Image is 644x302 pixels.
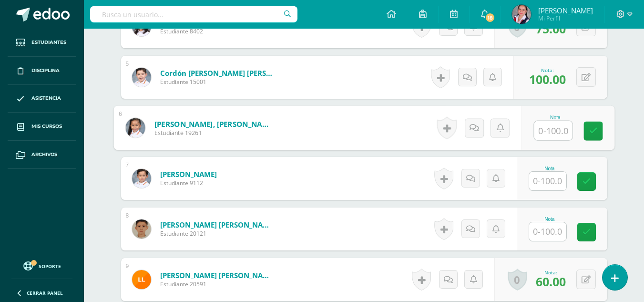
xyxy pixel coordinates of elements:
span: Cerrar panel [27,290,63,296]
span: Mi Perfil [538,14,593,22]
a: [PERSON_NAME] [PERSON_NAME] [160,220,275,229]
input: 0-100.0 [534,121,572,140]
img: 2688f543e8a8955ddb67c46454f4aee8.png [132,68,151,87]
span: Disciplina [31,67,60,74]
img: f57367b1c6fdf8b3fe33f910461eebe1.png [125,118,145,137]
span: Estudiantes [31,39,66,46]
img: cb445d5c4e5007396d8c144be7978da9.png [132,270,151,289]
span: Estudiante 8402 [160,27,275,35]
img: e576ad952180b5a07410b96c51df696d.png [132,169,151,188]
img: 9df6be1093e3c7d22afbf643a832c7e2.png [132,219,151,239]
a: Asistencia [8,85,76,113]
span: Estudiante 19261 [154,129,272,137]
span: Archivos [31,151,57,158]
span: 60.00 [536,273,566,290]
input: 0-100.0 [529,172,566,190]
span: Asistencia [31,94,61,102]
div: Nota [533,115,577,120]
a: [PERSON_NAME] [PERSON_NAME] [160,271,275,280]
span: 18 [485,12,495,23]
div: Nota: [536,269,566,276]
div: Nota [529,166,571,171]
a: Archivos [8,141,76,169]
a: [PERSON_NAME], [PERSON_NAME] [154,119,272,129]
span: Estudiante 20121 [160,229,275,238]
span: 75.00 [536,21,566,37]
span: Mis cursos [31,123,62,130]
span: Estudiante 9112 [160,179,217,187]
span: [PERSON_NAME] [538,6,593,15]
input: Busca un usuario... [90,6,297,22]
a: Cordón [PERSON_NAME] [PERSON_NAME] [160,68,275,78]
input: 0-100.0 [529,222,566,241]
div: Nota: [529,67,566,73]
span: 100.00 [529,71,566,87]
div: Nota [529,217,571,222]
a: [PERSON_NAME] [160,169,217,179]
a: Disciplina [8,57,76,85]
span: Estudiante 15001 [160,78,275,86]
img: c2f722f83b2fd9b087aa4785765f22dc.png [512,5,531,24]
a: Estudiantes [8,29,76,57]
span: Estudiante 20591 [160,280,275,288]
a: Mis cursos [8,113,76,141]
a: 0 [508,269,527,291]
a: Soporte [11,259,72,272]
span: Soporte [39,263,61,270]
